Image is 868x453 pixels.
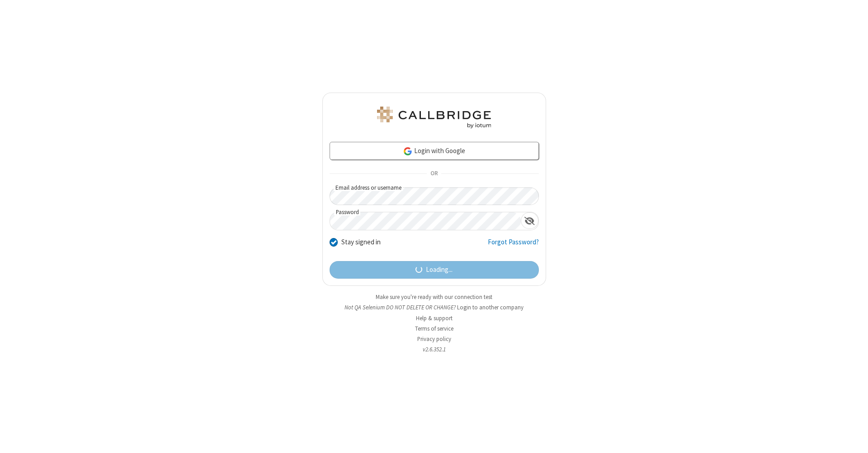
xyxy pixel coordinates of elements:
input: Password [330,212,521,230]
img: QA Selenium DO NOT DELETE OR CHANGE [375,107,493,128]
img: google-icon.png [403,146,413,156]
span: Loading... [426,265,453,275]
input: Email address or username [330,187,539,205]
a: Forgot Password? [488,237,539,254]
button: Loading... [330,261,539,279]
a: Login with Google [330,142,539,160]
span: OR [427,168,441,180]
button: Login to another company [457,303,524,312]
li: Not QA Selenium DO NOT DELETE OR CHANGE? [322,303,546,312]
a: Make sure you're ready with our connection test [376,293,492,301]
a: Terms of service [415,325,453,332]
label: Stay signed in [341,237,381,248]
a: Privacy policy [417,335,451,343]
div: Show password [521,212,538,229]
li: v2.6.352.1 [322,345,546,354]
a: Help & support [416,314,453,322]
